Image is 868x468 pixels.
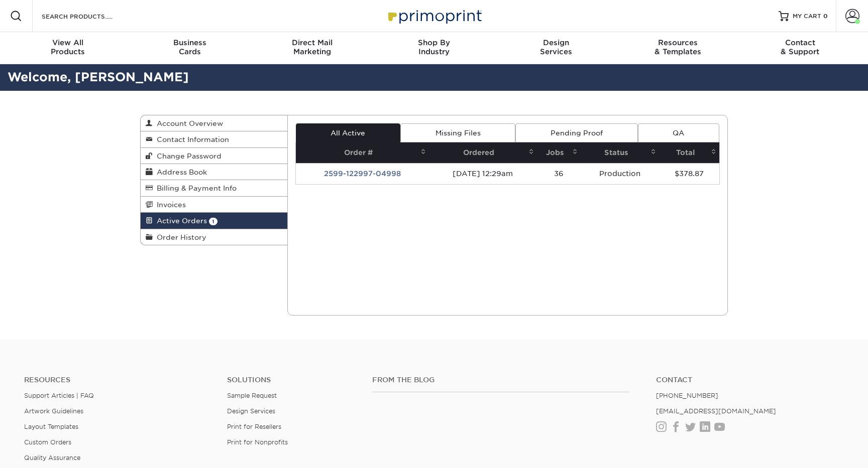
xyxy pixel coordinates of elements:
td: 2599-122997-04998 [296,163,429,184]
span: Resources [617,38,739,47]
th: Order # [296,142,429,163]
a: View AllProducts [7,32,129,64]
a: Contact Information [141,131,287,147]
span: Contact [739,38,861,47]
div: Cards [129,38,251,56]
img: Primoprint [384,5,484,27]
a: Design Services [227,407,275,415]
a: Billing & Payment Info [141,180,287,196]
td: Production [581,163,659,184]
div: Industry [373,38,495,56]
div: Services [495,38,617,56]
div: Marketing [251,38,373,56]
div: Products [7,38,129,56]
a: Layout Templates [24,423,78,430]
span: Billing & Payment Info [153,184,237,192]
a: Direct MailMarketing [251,32,373,64]
th: Total [659,142,719,163]
a: Pending Proof [515,123,637,142]
th: Status [581,142,659,163]
a: [EMAIL_ADDRESS][DOMAIN_NAME] [656,407,776,415]
a: DesignServices [495,32,617,64]
span: Shop By [373,38,495,47]
a: Missing Files [400,123,515,142]
a: Invoices [141,197,287,213]
a: Shop ByIndustry [373,32,495,64]
a: Support Articles | FAQ [24,392,94,399]
td: [DATE] 12:29am [429,163,537,184]
span: Contact Information [153,135,229,143]
h4: From the Blog [372,376,629,384]
span: Direct Mail [251,38,373,47]
div: & Templates [617,38,739,56]
span: View All [7,38,129,47]
span: Order History [153,233,206,241]
a: Active Orders 1 [141,213,287,229]
h4: Solutions [227,376,357,384]
span: Account Overview [153,119,223,127]
a: BusinessCards [129,32,251,64]
a: Address Book [141,164,287,180]
span: Invoices [153,201,186,209]
span: 0 [823,13,828,20]
a: All Active [296,123,400,142]
a: Account Overview [141,115,287,131]
span: Design [495,38,617,47]
th: Jobs [537,142,581,163]
a: Print for Resellers [227,423,281,430]
span: Business [129,38,251,47]
a: Order History [141,229,287,245]
a: Quality Assurance [24,454,80,461]
a: Change Password [141,148,287,164]
a: Artwork Guidelines [24,407,83,415]
a: Sample Request [227,392,277,399]
a: Contact& Support [739,32,861,64]
a: QA [638,123,719,142]
span: MY CART [793,12,821,21]
span: Address Book [153,168,207,176]
h4: Resources [24,376,212,384]
a: [PHONE_NUMBER] [656,392,718,399]
a: Custom Orders [24,438,71,446]
a: Resources& Templates [617,32,739,64]
span: 1 [209,218,218,225]
span: Change Password [153,152,222,160]
td: 36 [537,163,581,184]
th: Ordered [429,142,537,163]
a: Contact [656,376,844,384]
a: Print for Nonprofits [227,438,288,446]
div: & Support [739,38,861,56]
td: $378.87 [659,163,719,184]
span: Active Orders [153,217,207,225]
input: SEARCH PRODUCTS..... [41,10,139,22]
